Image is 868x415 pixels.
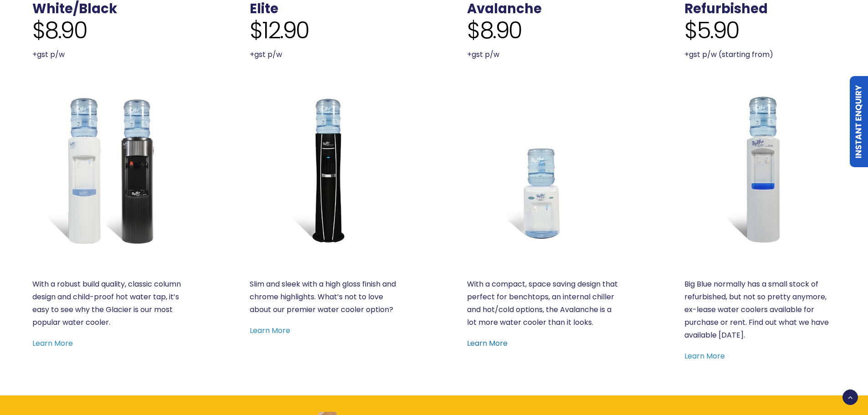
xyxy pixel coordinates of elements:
[467,278,618,329] p: With a compact, space saving design that perfect for benchtops, an internal chiller and hot/cold ...
[32,17,87,44] span: $8.90
[32,338,73,348] a: Learn More
[684,48,836,61] p: +gst p/w (starting from)
[250,325,290,336] a: Learn More
[250,278,401,316] p: Slim and sleek with a high gloss finish and chrome highlights. What’s not to love about our premi...
[32,94,184,245] a: Glacier White or Black
[684,351,725,361] a: Learn More
[250,94,401,245] a: Everest Elite
[684,17,739,44] span: $5.90
[684,94,836,245] a: Refurbished
[684,278,836,342] p: Big Blue normally has a small stock of refurbished, but not so pretty anymore, ex-lease water coo...
[32,278,184,329] p: With a robust build quality, classic column design and child-proof hot water tap, it’s easy to se...
[250,17,309,44] span: $12.90
[467,94,618,245] a: Benchtop Avalanche
[467,338,508,348] a: Learn More
[850,76,868,167] a: Instant Enquiry
[467,48,618,61] p: +gst p/w
[32,48,184,61] p: +gst p/w
[250,48,401,61] p: +gst p/w
[808,355,855,402] iframe: Chatbot
[467,17,522,44] span: $8.90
